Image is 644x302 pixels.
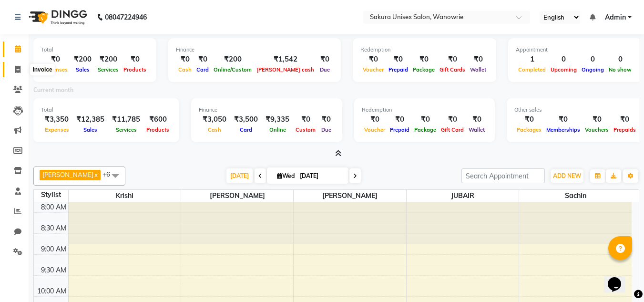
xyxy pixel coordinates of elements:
[386,66,410,73] span: Prepaid
[267,126,288,133] span: Online
[237,126,255,133] span: Card
[73,66,92,73] span: Sales
[297,169,345,183] input: 2025-09-03
[468,66,489,73] span: Wallet
[199,106,335,114] div: Finance
[407,190,519,202] span: JUBAIR
[360,46,489,54] div: Redemption
[514,114,544,125] div: ₹0
[34,190,68,200] div: Stylist
[230,114,262,125] div: ₹3,500
[211,66,254,73] span: Online/Custom
[275,172,297,179] span: Wed
[108,114,144,125] div: ₹11,785
[24,4,90,31] img: logo
[606,54,634,65] div: 0
[194,54,211,65] div: ₹0
[604,264,634,292] iframe: chat widget
[605,12,626,22] span: Admin
[439,114,466,125] div: ₹0
[226,168,253,183] span: [DATE]
[386,54,410,65] div: ₹0
[579,66,606,73] span: Ongoing
[360,54,386,65] div: ₹0
[102,170,117,178] span: +6
[553,172,581,179] span: ADD NEW
[317,54,333,65] div: ₹0
[466,126,487,133] span: Wallet
[41,106,172,114] div: Total
[181,190,293,202] span: [PERSON_NAME]
[41,46,149,54] div: Total
[519,190,632,202] span: sachin
[548,54,579,65] div: 0
[516,46,634,54] div: Appointment
[318,114,335,125] div: ₹0
[293,114,318,125] div: ₹0
[254,54,317,65] div: ₹1,542
[95,66,121,73] span: Services
[468,54,489,65] div: ₹0
[579,54,606,65] div: 0
[388,114,412,125] div: ₹0
[39,265,68,275] div: 9:30 AM
[583,114,611,125] div: ₹0
[211,54,254,65] div: ₹200
[39,223,68,233] div: 8:30 AM
[199,114,230,125] div: ₹3,050
[606,66,634,73] span: No show
[144,114,172,125] div: ₹600
[69,190,181,202] span: krishi
[516,54,548,65] div: 1
[176,66,194,73] span: Cash
[516,66,548,73] span: Completed
[317,66,332,73] span: Due
[121,54,149,65] div: ₹0
[293,126,318,133] span: Custom
[39,244,68,254] div: 9:00 AM
[412,126,439,133] span: Package
[33,86,73,94] label: Current month
[410,66,437,73] span: Package
[113,126,139,133] span: Services
[42,171,93,178] span: [PERSON_NAME]
[437,54,468,65] div: ₹0
[362,114,388,125] div: ₹0
[176,46,333,54] div: Finance
[294,190,406,202] span: [PERSON_NAME]
[544,114,583,125] div: ₹0
[41,114,72,125] div: ₹3,350
[105,4,147,31] b: 08047224946
[388,126,412,133] span: Prepaid
[205,126,224,133] span: Cash
[611,126,638,133] span: Prepaids
[93,171,98,178] a: x
[319,126,334,133] span: Due
[362,126,388,133] span: Voucher
[72,114,108,125] div: ₹12,385
[437,66,468,73] span: Gift Cards
[410,54,437,65] div: ₹0
[514,126,544,133] span: Packages
[548,66,579,73] span: Upcoming
[70,54,95,65] div: ₹200
[121,66,149,73] span: Products
[412,114,439,125] div: ₹0
[439,126,466,133] span: Gift Card
[461,168,545,183] input: Search Appointment
[41,54,70,65] div: ₹0
[42,126,72,133] span: Expenses
[362,106,487,114] div: Redemption
[583,126,611,133] span: Vouchers
[144,126,172,133] span: Products
[95,54,121,65] div: ₹200
[611,114,638,125] div: ₹0
[262,114,293,125] div: ₹9,335
[194,66,211,73] span: Card
[39,202,68,212] div: 8:00 AM
[551,169,583,183] button: ADD NEW
[81,126,100,133] span: Sales
[466,114,487,125] div: ₹0
[544,126,583,133] span: Memberships
[30,64,54,75] div: Invoice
